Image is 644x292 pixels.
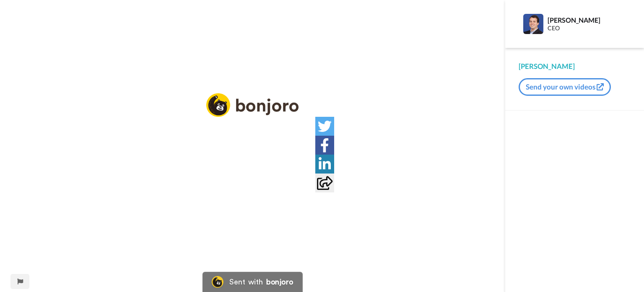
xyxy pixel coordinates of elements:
[519,61,631,71] div: [PERSON_NAME]
[212,276,223,288] img: Bonjoro Logo
[266,278,293,286] div: bonjoro
[206,93,299,117] img: logo_full.png
[548,16,630,24] div: [PERSON_NAME]
[548,25,630,32] div: CEO
[203,272,302,292] a: Bonjoro LogoSent withbonjoro
[229,278,263,286] div: Sent with
[519,78,611,96] button: Send your own videos
[523,14,543,34] img: Profile Image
